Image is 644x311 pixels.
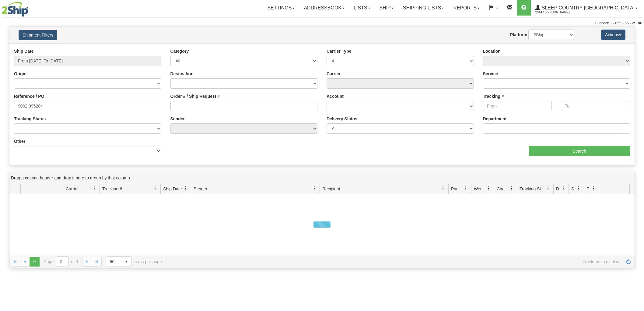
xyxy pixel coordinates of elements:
[483,101,552,111] input: From
[66,186,79,192] span: Carrier
[556,186,561,192] span: Delivery Status
[483,93,504,99] label: Tracking #
[375,0,398,16] a: Ship
[106,256,131,267] span: Page sizes drop down
[327,93,344,99] label: Account
[586,186,592,192] span: Pickup Status
[163,186,182,192] span: Ship Date
[497,186,509,192] span: Charge
[520,186,546,192] span: Tracking Status
[170,116,185,122] label: Sender
[14,71,26,77] label: Origin
[9,172,635,184] div: grid grouping header
[110,259,118,265] span: 50
[483,48,501,54] label: Location
[2,2,28,17] img: logo2044.jpg
[535,9,581,16] span: 2044 / [PERSON_NAME]
[194,186,207,192] span: Sender
[327,48,351,54] label: Carrier Type
[30,257,39,267] span: Page 0
[19,30,57,40] button: Shipment Filters
[449,0,484,16] a: Reports
[299,0,349,16] a: Addressbook
[322,186,340,192] span: Recipient
[474,186,487,192] span: Weight
[14,138,25,144] label: Other
[561,101,630,111] input: To
[89,183,100,194] a: Carrier filter column settings
[601,30,625,40] button: Actions
[102,186,122,192] span: Tracking #
[170,48,189,54] label: Category
[573,183,584,194] a: Shipment Issues filter column settings
[170,259,619,264] span: No items to display
[531,0,642,16] a: Sleep Country [GEOGRAPHIC_DATA] 2044 / [PERSON_NAME]
[543,183,553,194] a: Tracking Status filter column settings
[2,21,642,26] div: Support: 1 - 855 - 55 - 2SHIP
[484,183,494,194] a: Weight filter column settings
[327,71,341,77] label: Carrier
[461,183,471,194] a: Packages filter column settings
[483,116,507,122] label: Department
[540,5,635,10] span: Sleep Country [GEOGRAPHIC_DATA]
[263,0,299,16] a: Settings
[44,256,78,267] span: Page of 0
[398,0,449,16] a: Shipping lists
[451,186,464,192] span: Packages
[510,32,527,38] label: Platform
[14,116,46,122] label: Tracking Status
[558,183,569,194] a: Delivery Status filter column settings
[327,116,357,122] label: Delivery Status
[506,183,517,194] a: Charge filter column settings
[483,71,498,77] label: Service
[170,93,220,99] label: Order # / Ship Request #
[529,146,630,156] input: Search
[170,71,194,77] label: Destination
[14,93,44,99] label: Reference / PO
[571,186,576,192] span: Shipment Issues
[180,183,191,194] a: Ship Date filter column settings
[150,183,160,194] a: Tracking # filter column settings
[349,0,375,16] a: Lists
[106,256,162,267] span: items per page
[624,257,633,267] a: Refresh
[309,183,320,194] a: Sender filter column settings
[14,48,34,54] label: Ship Date
[438,183,448,194] a: Recipient filter column settings
[121,257,131,267] span: select
[589,183,599,194] a: Pickup Status filter column settings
